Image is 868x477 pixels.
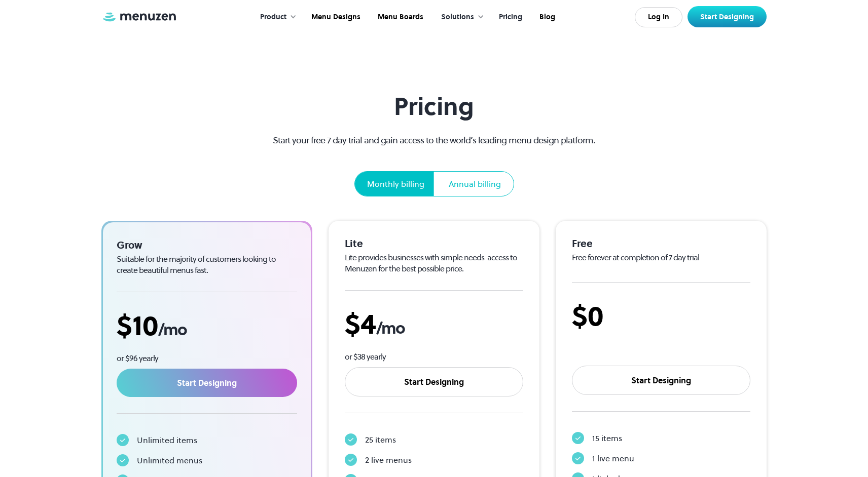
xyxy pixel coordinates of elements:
[250,2,302,33] div: Product
[376,317,405,339] span: /mo
[441,12,474,23] div: Solutions
[572,366,750,395] a: Start Designing
[137,434,197,446] div: Unlimited items
[158,319,187,341] span: /mo
[635,7,682,27] a: Log In
[360,304,376,343] span: 4
[345,252,523,274] div: Lite provides businesses with simple needs access to Menuzen for the best possible price.
[345,367,523,396] a: Start Designing
[431,2,489,33] div: Solutions
[345,351,523,363] div: or $38 yearly
[368,2,431,33] a: Menu Boards
[489,2,530,33] a: Pricing
[345,307,523,341] div: $
[255,92,613,121] h1: Pricing
[132,306,158,345] span: 10
[688,6,767,27] a: Start Designing
[117,238,297,252] div: Grow
[302,2,368,33] a: Menu Designs
[572,299,750,333] div: $0
[449,178,501,190] div: Annual billing
[345,237,523,250] div: Lite
[117,254,297,275] div: Suitable for the majority of customers looking to create beautiful menus fast.
[117,353,297,364] div: or $96 yearly
[260,12,286,23] div: Product
[572,252,750,263] div: Free forever at completion of 7 day trial
[365,433,396,446] div: 25 items
[592,452,634,464] div: 1 live menu
[117,369,297,397] a: Start Designing
[365,454,412,466] div: 2 live menus
[117,308,297,342] div: $
[137,454,202,466] div: Unlimited menus
[572,237,750,250] div: Free
[367,178,424,190] div: Monthly billing
[592,432,622,444] div: 15 items
[255,133,613,147] p: Start your free 7 day trial and gain access to the world’s leading menu design platform.
[530,2,563,33] a: Blog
